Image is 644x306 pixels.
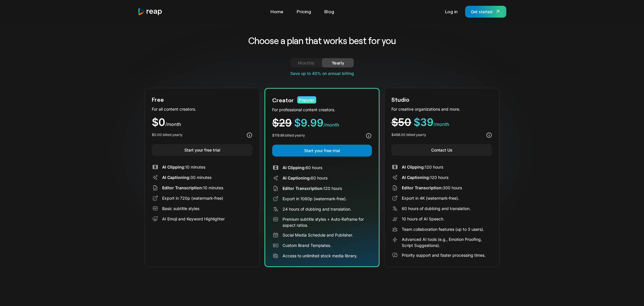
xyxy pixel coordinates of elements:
div: Team collaboration features (up to 3 users). [402,226,484,232]
div: Access to unlimited stock media library. [283,253,357,259]
div: 60 hours [283,165,322,171]
a: Home [268,7,286,16]
span: /month [433,121,449,127]
span: AI Captioning: [402,175,430,180]
span: /month [165,121,181,127]
div: 10 minutes [162,164,205,170]
span: Editor Transcription: [162,185,203,190]
span: AI Captioning: [162,175,190,180]
span: Editor Transcription: [402,185,443,190]
div: Export in 4K (watermark-free). [402,195,459,201]
span: $39 [414,116,433,129]
div: AI Emoji and Keyword Highlighter [162,216,225,222]
a: Log in [442,7,461,16]
div: Premium subtitle styles + Auto-Reframe for aspect ratios. [283,216,372,228]
div: 30 minutes [162,174,211,180]
span: Editor Transcription: [283,186,323,191]
a: Start your free trial [272,145,372,156]
span: AI Clipping: [402,165,425,169]
div: 300 hours [402,185,462,191]
div: Social Media Schedule and Publisher. [283,232,353,238]
div: Creator [272,96,294,104]
div: 10 hours of AI Speech. [402,216,444,222]
div: 120 hours [402,174,448,180]
h2: Choose a plan that works best for you [203,35,441,47]
span: /month [323,122,339,128]
div: Free [152,95,164,104]
div: Get started [471,9,493,15]
div: 120 hours [283,185,342,191]
div: 120 hours [402,164,443,170]
a: Get started [465,6,506,18]
div: For creative organizations and more. [391,106,492,112]
div: $119.88 billed yearly [272,133,305,138]
span: $50 [391,116,411,129]
a: Start your free trial [152,144,253,156]
div: For all content creators. [152,106,253,112]
span: AI Clipping: [283,165,306,170]
div: $0.00 billed yearly [152,132,183,137]
div: 10 minutes [162,185,223,191]
span: $9.99 [294,116,323,129]
div: Export in 720p (watermark-free) [162,195,223,201]
div: 60 hours [283,175,327,181]
div: Save up to 40% on annual billing [145,70,499,76]
div: Monthly [297,59,315,66]
div: Basic subtitle styles [162,205,199,211]
a: Pricing [294,7,314,16]
div: Custom Brand Templates. [283,242,331,248]
div: For professional content creators. [272,107,372,113]
div: Yearly [329,59,347,66]
div: Advanced AI tools (e.g., Emotion Proofing, Script Suggestions). [402,236,492,248]
div: $468.00 billed yearly [391,132,426,137]
div: 24 hours of dubbing and translation. [283,206,351,212]
a: Blog [321,7,337,16]
span: AI Clipping: [162,165,185,169]
span: AI Captioning: [283,175,311,180]
a: Contact Us [391,144,492,156]
div: $0 [152,117,253,128]
span: $29 [272,116,292,129]
div: Priority support and faster processing times. [402,252,486,258]
div: Export in 1080p (watermark-free). [283,196,347,202]
div: 60 hours of dubbing and translation. [402,205,471,211]
div: Popular [297,96,316,103]
div: Studio [391,95,409,104]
